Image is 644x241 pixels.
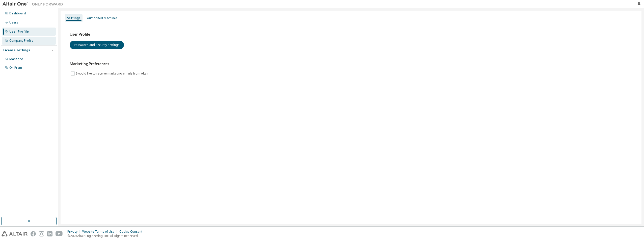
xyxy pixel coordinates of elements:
h3: User Profile [70,32,632,37]
h3: Marketing Preferences [70,61,632,66]
div: Settings [67,16,80,20]
p: © 2025 Altair Engineering, Inc. All Rights Reserved. [67,234,145,238]
img: instagram.svg [39,231,44,236]
img: youtube.svg [56,231,63,236]
div: Cookie Consent [119,230,145,234]
div: Authorized Machines [87,16,118,20]
img: Altair One [3,2,66,7]
div: License Settings [3,48,30,52]
img: facebook.svg [31,231,36,236]
button: Password and Security Settings [70,41,124,49]
div: Managed [9,57,23,61]
div: On Prem [9,66,22,70]
label: I would like to receive marketing emails from Altair [76,70,150,77]
div: Company Profile [9,39,33,43]
img: linkedin.svg [47,231,52,236]
div: Dashboard [9,11,26,15]
img: altair_logo.svg [2,231,28,236]
div: Privacy [67,230,82,234]
div: Website Terms of Use [82,230,119,234]
div: User Profile [9,30,29,34]
div: Users [9,20,18,25]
